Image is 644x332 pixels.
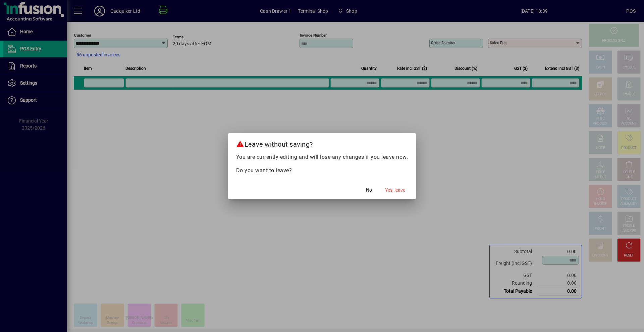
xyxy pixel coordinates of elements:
p: Do you want to leave? [236,167,408,175]
button: No [358,184,380,196]
span: No [366,187,372,194]
button: Yes, leave [382,184,408,196]
span: Yes, leave [385,187,405,194]
p: You are currently editing and will lose any changes if you leave now. [236,153,408,161]
h2: Leave without saving? [228,133,416,153]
